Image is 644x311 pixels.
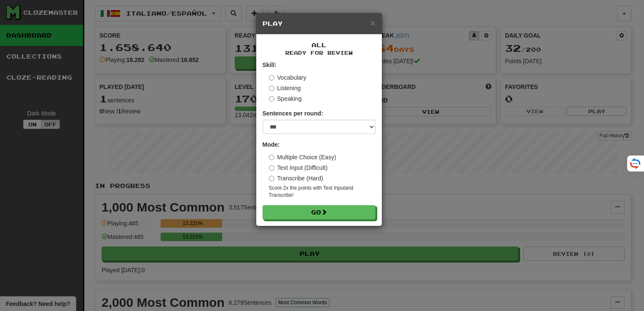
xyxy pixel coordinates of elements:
[269,86,274,91] input: Listening
[370,19,375,27] button: Close
[269,73,306,82] label: Vocabulary
[263,62,276,68] strong: Skill:
[269,165,274,171] input: Text Input (Difficult)
[263,49,376,56] small: Ready for Review
[370,18,375,28] span: ×
[269,185,376,199] small: Score 2x the points with Text Input and Transcribe !
[269,155,274,160] input: Multiple Choice (Easy)
[269,174,323,182] label: Transcribe (Hard)
[269,164,328,172] label: Text Input (Difficult)
[269,96,274,102] input: Speaking
[263,141,280,148] strong: Mode:
[269,153,336,161] label: Multiple Choice (Easy)
[263,19,376,28] h5: Play
[311,41,327,48] span: All
[269,75,274,80] input: Vocabulary
[269,84,301,92] label: Listening
[263,109,323,118] label: Sentences per round:
[269,94,302,103] label: Speaking
[269,176,274,181] input: Transcribe (Hard)
[263,205,376,220] button: Go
